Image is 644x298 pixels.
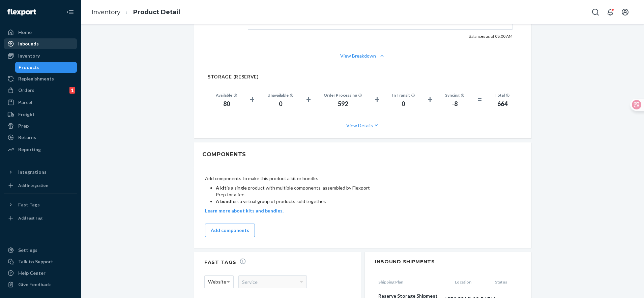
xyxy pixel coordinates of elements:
div: Add components to make this product a kit or bundle. [205,175,374,214]
button: Learn more about kits and bundles. [205,207,284,214]
b: A kit [216,185,227,191]
div: 0 [267,100,294,108]
a: Freight [4,109,77,120]
button: View Details [208,117,518,134]
p: Balances as of 08:00 AM [469,34,513,39]
a: Inventory [4,51,77,61]
div: -8 [445,100,465,108]
button: Integrations [4,167,77,177]
a: Inbounds [4,38,77,49]
h2: Inbound Shipments [365,252,531,272]
button: Open notifications [604,5,617,19]
a: Talk to Support [4,256,77,267]
li: is a single product with multiple components, assembled by Flexport Prep for a fee. [216,185,371,198]
button: Give Feedback [4,279,77,290]
div: Prep [18,123,29,129]
div: Unavailable [267,92,294,98]
img: Flexport logo [7,9,36,15]
div: + [375,93,379,105]
div: Home [18,29,32,36]
h2: Components [202,151,246,159]
a: Settings [4,245,77,256]
div: Add Integration [18,183,48,188]
div: Integrations [18,169,47,175]
div: 0 [392,100,415,108]
button: Fast Tags [4,199,77,210]
div: Replenishments [18,75,54,82]
div: 664 [495,100,510,108]
a: Add Fast Tag [4,213,77,224]
span: Website [208,276,226,288]
div: Syncing [445,92,465,98]
button: Add components [205,224,255,237]
div: Give Feedback [18,281,51,288]
div: + [428,93,432,105]
button: Close Navigation [63,5,77,19]
div: Order Processing [324,92,362,98]
a: Reporting [4,144,77,155]
div: Reporting [18,146,41,153]
a: Parcel [4,97,77,108]
div: Orders [18,87,34,94]
div: Inventory [18,53,40,59]
a: Replenishments [4,73,77,84]
div: = [477,93,482,105]
div: Service [239,276,306,288]
div: In Transit [392,92,415,98]
div: Parcel [18,99,32,106]
div: Total [495,92,510,98]
li: is a virtual group of products sold together. [216,198,371,205]
span: Location [451,279,492,285]
div: + [250,93,255,105]
div: 80 [216,100,237,108]
div: Settings [18,247,37,254]
div: Inbounds [18,40,39,47]
button: Open Search Box [589,5,602,19]
a: Orders1 [4,85,77,96]
h2: STORAGE (RESERVE) [208,74,518,79]
a: Add Integration [4,180,77,191]
div: Fast Tags [18,201,40,208]
a: Home [4,27,77,38]
div: 1 [69,87,75,94]
a: Products [15,62,77,73]
button: View Breakdown [204,53,521,59]
div: Freight [18,111,35,118]
ol: breadcrumbs [86,2,185,22]
div: Available [216,92,237,98]
div: 592 [324,100,362,108]
div: Help Center [18,270,46,276]
span: Shipping Plan [365,279,451,285]
div: Talk to Support [18,258,53,265]
a: Product Detail [133,8,180,16]
span: Status [492,279,532,285]
div: Add Fast Tag [18,215,42,221]
h2: Fast Tags [204,258,246,265]
div: Products [19,64,39,71]
a: Inventory [92,8,120,16]
a: Prep [4,121,77,131]
button: Open account menu [618,5,632,19]
div: Returns [18,134,36,141]
b: A bundle [216,198,235,204]
a: Returns [4,132,77,143]
div: + [306,93,311,105]
a: Help Center [4,268,77,278]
